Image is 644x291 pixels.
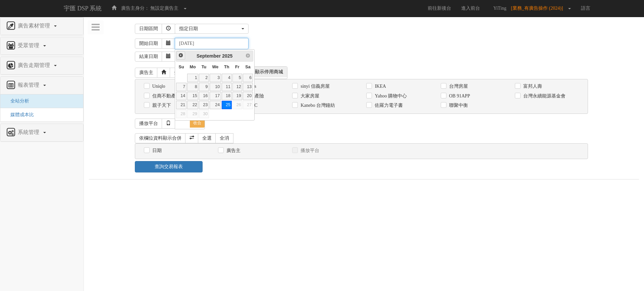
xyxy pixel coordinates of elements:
label: 台灣房屋 [447,83,468,90]
a: 廣告素材管理 [5,21,78,31]
a: 21 [176,101,186,109]
span: 不顯示停用商城 [246,67,287,77]
span: 無設定廣告主 [150,6,178,11]
a: 全選 [198,133,216,143]
a: 25 [222,101,232,109]
a: 5 [232,74,243,82]
a: 13 [243,83,253,91]
a: 16 [199,92,209,100]
span: Wednesday [212,65,219,69]
a: 3 [210,74,221,82]
label: 佐羅力電子書 [373,102,403,109]
label: Uniqlo [151,83,165,90]
a: 23 [199,101,209,109]
label: 台灣永續能源基金會 [522,93,566,99]
label: 大家房屋 [299,93,319,99]
a: 14 [176,92,186,100]
a: 系統管理 [5,127,78,138]
a: 全站分析 [5,98,29,103]
a: 6 [243,74,253,82]
span: 廣告走期管理 [16,62,53,68]
a: 18 [222,92,232,100]
a: 8 [187,83,198,91]
a: 20 [243,92,253,100]
a: Prev [176,51,185,60]
a: 12 [232,83,243,91]
a: 全選 [170,68,188,78]
span: Sunday [179,65,184,69]
a: 7 [176,83,186,91]
a: 15 [187,92,198,100]
label: 日期 [151,147,162,154]
span: 收合 [190,118,205,128]
span: 報表管理 [16,82,43,88]
span: Monday [190,65,196,69]
span: 系統管理 [16,129,43,135]
span: Prev [178,53,183,58]
span: Tuesday [202,65,206,69]
label: 播放平台 [299,147,319,154]
a: 報表管理 [5,80,78,91]
label: sinyi 信義房屋 [299,83,330,90]
a: 查詢交易報表 [135,161,203,172]
a: 10 [210,83,221,91]
a: 2 [199,74,209,82]
label: 廣告主 [225,147,240,154]
a: 22 [187,101,198,109]
span: 受眾管理 [16,43,43,48]
a: 24 [210,101,221,109]
span: Friday [235,65,239,69]
span: Saturday [245,65,250,69]
a: 4 [222,74,232,82]
label: 住商不動產 [151,93,176,99]
span: Thursday [224,65,229,69]
span: 廣告主身分： [121,6,149,11]
a: 廣告走期管理 [5,60,78,71]
span: 2025 [222,53,232,59]
a: 9 [199,83,209,91]
label: 親子天下 [151,102,171,109]
a: 17 [210,92,221,100]
label: Kanebo 台灣鐘紡 [299,102,335,109]
label: Yahoo 購物中心 [373,93,407,99]
a: 11 [222,83,232,91]
a: 19 [232,92,243,100]
div: 指定日期 [179,25,240,32]
span: 廣告素材管理 [16,23,53,28]
a: 媒體成本比 [5,112,34,117]
button: 指定日期 [175,24,249,34]
a: 1 [187,74,198,82]
label: 聯聚中衡 [447,102,468,109]
span: YiTing [490,6,510,11]
span: [業務_有廣告操作 (2024)] [511,6,566,11]
a: 全消 [215,133,233,143]
label: OB 91APP [447,93,470,99]
a: 受眾管理 [5,41,78,51]
label: IKEA [373,83,386,90]
span: September [197,53,221,59]
label: 富邦人壽 [522,83,542,90]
